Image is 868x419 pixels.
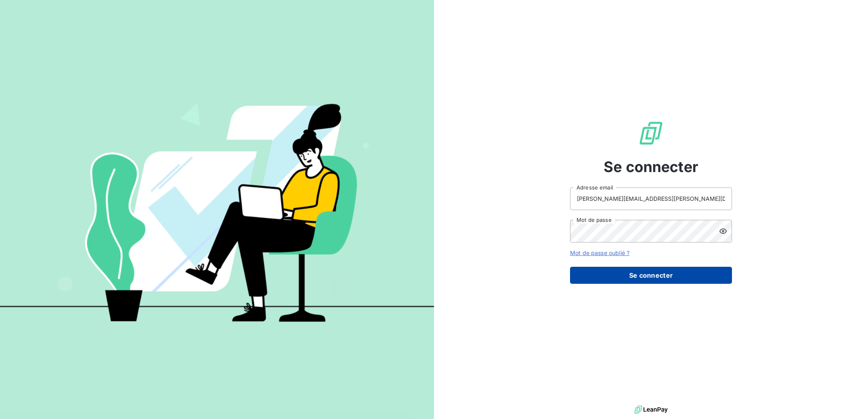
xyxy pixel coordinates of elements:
button: Se connecter [570,267,732,284]
img: Logo LeanPay [638,120,664,146]
a: Mot de passe oublié ? [570,249,630,256]
img: logo [634,404,668,416]
span: Se connecter [604,156,698,178]
input: placeholder [570,187,732,210]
